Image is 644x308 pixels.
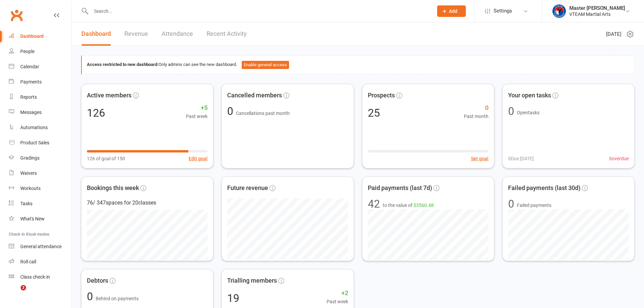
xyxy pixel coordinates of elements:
[508,198,514,209] div: 0
[8,7,25,24] a: Clubworx
[124,22,148,46] a: Revenue
[207,22,247,46] a: Recent Activity
[20,244,62,249] div: General attendance
[9,59,71,74] a: Calendar
[81,22,111,46] a: Dashboard
[368,198,380,209] div: 42
[87,108,105,118] div: 126
[368,183,432,193] span: Paid payments (last 7d)
[227,105,236,118] span: 0
[227,183,268,193] span: Future revenue
[20,170,37,176] div: Waivers
[20,49,34,54] div: People
[162,22,193,46] a: Attendance
[508,183,580,193] span: Failed payments (last 30d)
[21,285,26,290] span: 2
[9,74,71,90] a: Payments
[9,135,71,150] a: Product Sales
[327,288,348,298] span: +2
[508,91,551,100] span: Your open tasks
[9,105,71,120] a: Messages
[413,203,434,208] span: $3560.48
[9,120,71,135] a: Automations
[20,186,41,191] div: Workouts
[437,5,466,17] button: Add
[7,285,23,301] iframe: Intercom live chat
[517,110,540,115] span: Open tasks
[20,140,49,145] div: Product Sales
[464,103,488,113] span: 0
[87,62,159,67] strong: Access restricted to new dashboard:
[20,33,44,39] div: Dashboard
[186,103,208,113] span: +5
[20,274,50,280] div: Class check-in
[87,61,629,69] div: Only admins can see the new dashboard.
[20,259,36,264] div: Roll call
[87,91,132,100] span: Active members
[368,91,395,100] span: Prospects
[96,296,139,301] span: Behind on payments
[189,155,208,162] button: Edit goal
[242,61,289,69] button: Enable general access
[327,298,348,305] span: Past week
[20,125,48,130] div: Automations
[87,155,125,162] span: 126 of goal of 150
[9,196,71,211] a: Tasks
[517,202,551,209] span: Failed payments
[606,30,621,38] span: [DATE]
[20,64,39,69] div: Calendar
[186,113,208,120] span: Past week
[9,239,71,254] a: General attendance kiosk mode
[569,5,625,11] div: Master [PERSON_NAME]
[9,254,71,269] a: Roll call
[9,29,71,44] a: Dashboard
[9,211,71,227] a: What's New
[89,6,428,16] input: Search...
[9,90,71,105] a: Reports
[20,155,40,161] div: Gradings
[87,183,139,193] span: Bookings this week
[20,201,32,206] div: Tasks
[20,110,42,115] div: Messages
[87,198,208,207] div: 76 / 347 spaces for 20 classes
[9,150,71,166] a: Gradings
[236,111,290,116] span: Cancellations past month
[9,269,71,285] a: Class kiosk mode
[494,3,512,19] span: Settings
[368,108,380,118] div: 25
[9,166,71,181] a: Waivers
[20,79,42,85] div: Payments
[227,276,277,286] span: Trialling members
[227,91,282,100] span: Cancelled members
[20,216,45,221] div: What's New
[508,155,534,162] span: 0 Due [DATE]
[20,94,37,100] div: Reports
[464,113,488,120] span: Past month
[227,293,239,304] div: 19
[471,155,488,162] button: Set goal
[569,11,625,17] div: VTEAM Martial Arts
[87,276,108,286] span: Debtors
[9,44,71,59] a: People
[449,8,457,14] span: Add
[508,106,514,117] div: 0
[552,4,566,18] img: thumb_image1628552580.png
[609,155,629,162] span: 0 overdue
[9,181,71,196] a: Workouts
[383,202,434,209] span: to the value of
[87,290,96,303] span: 0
